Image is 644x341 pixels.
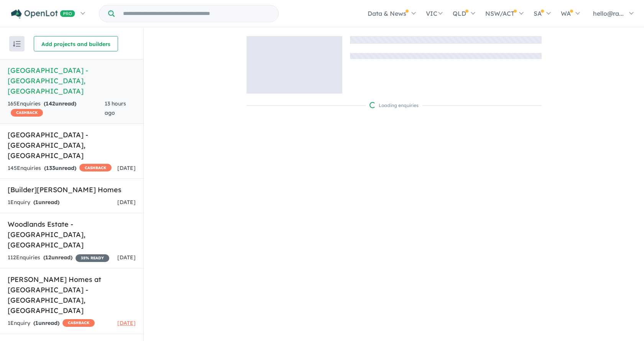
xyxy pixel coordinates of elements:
[8,274,136,316] h5: [PERSON_NAME] Homes at [GEOGRAPHIC_DATA] - [GEOGRAPHIC_DATA] , [GEOGRAPHIC_DATA]
[117,254,136,261] span: [DATE]
[8,130,136,161] h5: [GEOGRAPHIC_DATA] - [GEOGRAPHIC_DATA] , [GEOGRAPHIC_DATA]
[44,100,76,107] strong: ( unread)
[46,165,55,171] span: 133
[34,36,118,51] button: Add projects and builders
[117,165,136,171] span: [DATE]
[593,10,624,17] span: hello@ra...
[8,319,95,328] div: 1 Enquir y
[117,199,136,206] span: [DATE]
[11,109,43,117] span: CASHBACK
[370,102,419,109] div: Loading enquiries
[8,99,105,118] div: 165 Enquir ies
[8,185,136,195] h5: [Builder] [PERSON_NAME] Homes
[45,254,51,261] span: 12
[11,9,75,19] img: Openlot PRO Logo White
[33,199,59,206] strong: ( unread)
[62,319,95,327] span: CASHBACK
[79,164,112,171] span: CASHBACK
[8,164,112,173] div: 145 Enquir ies
[43,254,72,261] strong: ( unread)
[35,199,38,206] span: 1
[46,100,55,107] span: 142
[44,165,76,171] strong: ( unread)
[33,320,59,326] strong: ( unread)
[35,320,38,326] span: 1
[76,254,109,262] span: 35 % READY
[8,219,136,250] h5: Woodlands Estate - [GEOGRAPHIC_DATA] , [GEOGRAPHIC_DATA]
[117,320,136,326] span: [DATE]
[8,65,136,96] h5: [GEOGRAPHIC_DATA] - [GEOGRAPHIC_DATA] , [GEOGRAPHIC_DATA]
[105,100,126,116] span: 13 hours ago
[13,41,21,47] img: sort.svg
[8,253,109,262] div: 112 Enquir ies
[8,198,59,207] div: 1 Enquir y
[116,5,277,22] input: Try estate name, suburb, builder or developer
